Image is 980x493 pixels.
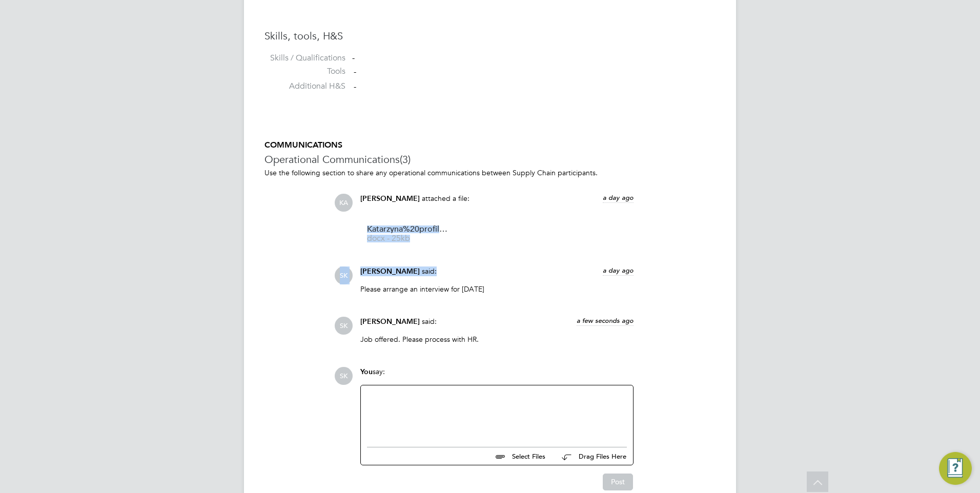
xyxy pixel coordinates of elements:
[577,316,634,325] span: a few seconds ago
[939,452,972,485] button: Engage Resource Center
[367,225,449,233] span: Katarzyna%20profile%20
[422,194,469,203] span: attached a file:
[264,29,716,43] h3: Skills, tools, H&S
[360,317,420,326] span: [PERSON_NAME]
[422,317,437,326] span: said:
[264,53,345,64] label: Skills / Qualifications
[264,66,345,77] label: Tools
[335,367,353,385] span: SK
[367,225,449,242] a: Katarzyna%20profile%20 docx - 25kb
[360,284,634,294] p: Please arrange an interview for [DATE]
[360,367,373,376] span: You
[354,67,356,77] span: -
[603,474,633,490] button: Post
[335,194,353,212] span: KA
[360,194,420,203] span: [PERSON_NAME]
[354,81,356,92] span: -
[335,317,353,335] span: SK
[352,53,716,64] div: -
[264,153,716,166] h3: Operational Communications
[264,81,345,92] label: Additional H&S
[264,140,716,151] h5: COMMUNICATIONS
[554,446,627,467] button: Drag Files Here
[360,335,634,344] p: Job offered. Please process with HR.
[264,168,716,177] p: Use the following section to share any operational communications between Supply Chain participants.
[360,267,420,276] span: [PERSON_NAME]
[603,266,634,275] span: a day ago
[367,235,449,242] span: docx - 25kb
[400,153,411,166] span: (3)
[335,266,353,284] span: SK
[603,193,634,202] span: a day ago
[360,367,634,385] div: say:
[422,266,437,276] span: said:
